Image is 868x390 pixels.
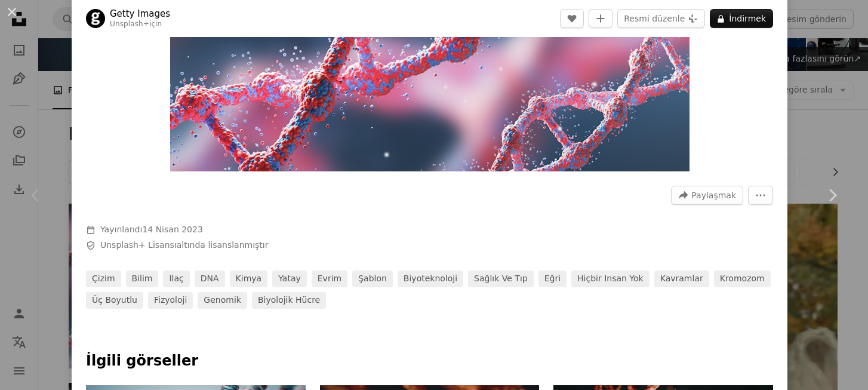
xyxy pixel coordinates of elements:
[398,271,463,287] a: biyoteknoloji
[589,9,612,28] button: Koleksiyona Ekle
[148,292,193,309] a: fizyoloji
[110,20,149,28] a: Unsplash+
[691,191,736,200] font: Paylaşmak
[544,274,561,283] font: eğri
[236,274,262,283] font: kimya
[577,274,644,283] font: hiçbir insan yok
[748,186,773,205] button: Daha Fazla Eylem
[474,274,528,283] font: sağlık ve tıp
[92,274,115,283] font: çizim
[126,271,159,287] a: bilim
[100,225,142,234] font: Yayınlandı
[110,8,170,20] a: Getty Images
[149,20,162,28] font: için
[710,9,773,28] button: İndirmek
[110,8,170,19] font: Getty Images
[86,271,121,287] a: çizim
[177,240,269,250] font: altında lisanslanmıştır
[86,352,198,369] font: İlgili görseller
[92,295,137,305] font: üç boyutlu
[660,274,703,283] font: kavramlar
[169,274,183,283] font: ilaç
[318,274,341,283] font: evrim
[272,271,307,287] a: yatay
[86,292,143,309] a: üç boyutlu
[230,271,268,287] a: kimya
[86,9,105,28] img: Getty Images'ın profiline git
[204,295,241,305] font: genomik
[352,271,393,287] a: şablon
[617,9,705,28] button: Resmi düzenle
[714,271,771,287] a: kromozom
[671,186,743,205] button: Bu görseli paylaş
[538,271,567,287] a: eğri
[468,271,534,287] a: sağlık ve tıp
[312,271,347,287] a: evrim
[358,274,387,283] font: şablon
[624,14,685,23] font: Resmi düzenle
[720,274,765,283] font: kromozom
[571,271,650,287] a: hiçbir insan yok
[142,225,202,234] time: 14 Nisan 2023, 18:45:20 GMT+3
[201,274,219,283] font: DNA
[198,292,247,309] a: genomik
[560,9,584,28] button: Beğenmek
[100,240,177,250] a: Unsplash+ Lisansı
[258,295,320,305] font: biyolojik hücre
[252,292,326,309] a: biyolojik hücre
[278,274,301,283] font: yatay
[195,271,225,287] a: DNA
[154,295,187,305] font: fizyoloji
[796,138,868,253] a: Sonraki
[132,274,153,283] font: bilim
[142,225,202,234] font: 14 Nisan 2023
[729,14,766,23] font: İndirmek
[404,274,457,283] font: biyoteknoloji
[654,271,709,287] a: kavramlar
[163,271,189,287] a: ilaç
